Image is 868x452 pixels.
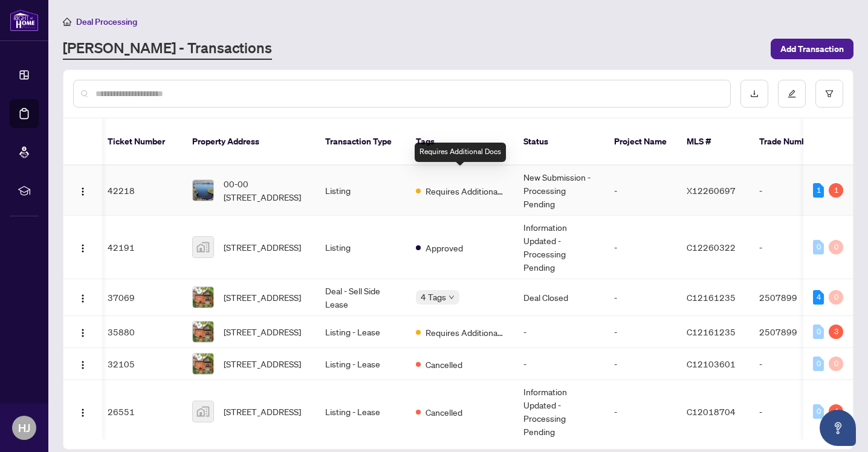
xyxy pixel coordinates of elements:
[740,80,768,108] button: download
[829,404,843,419] div: 4
[829,324,843,339] div: 3
[193,237,213,257] img: thumbnail-img
[829,357,843,371] div: 0
[750,89,759,98] span: download
[316,380,406,444] td: Listing - Lease
[183,118,316,166] th: Property Address
[813,183,824,198] div: 1
[813,357,824,371] div: 0
[514,380,604,444] td: Information Updated - Processing Pending
[604,118,677,166] th: Project Name
[76,16,137,27] span: Deal Processing
[98,316,183,348] td: 35880
[316,348,406,380] td: Listing - Lease
[316,316,406,348] td: Listing - Lease
[78,360,88,370] img: Logo
[73,237,92,257] button: Logo
[98,348,183,380] td: 32105
[316,216,406,279] td: Listing
[73,181,92,200] button: Logo
[750,380,834,444] td: -
[98,380,183,444] td: 26551
[514,118,604,166] th: Status
[73,402,92,421] button: Logo
[73,288,92,307] button: Logo
[98,166,183,216] td: 42218
[604,348,677,380] td: -
[98,216,183,279] td: 42191
[224,405,301,418] span: [STREET_ADDRESS]
[73,354,92,373] button: Logo
[780,39,844,59] span: Add Transaction
[316,279,406,316] td: Deal - Sell Side Lease
[604,316,677,348] td: -
[687,242,736,253] span: C12260322
[63,38,272,60] a: [PERSON_NAME] - Transactions
[193,180,213,201] img: thumbnail-img
[677,118,750,166] th: MLS #
[825,89,834,98] span: filter
[687,326,736,337] span: C12161235
[78,294,88,303] img: Logo
[750,348,834,380] td: -
[193,321,213,342] img: thumbnail-img
[73,322,92,341] button: Logo
[316,118,406,166] th: Transaction Type
[750,316,834,348] td: 2507899
[604,279,677,316] td: -
[426,326,504,339] span: Requires Additional Docs
[78,187,88,196] img: Logo
[771,39,853,59] button: Add Transaction
[604,380,677,444] td: -
[514,279,604,316] td: Deal Closed
[829,240,843,254] div: 0
[193,354,213,374] img: thumbnail-img
[421,290,446,304] span: 4 Tags
[820,410,856,446] button: Open asap
[224,177,306,204] span: 00-00 [STREET_ADDRESS]
[426,405,462,419] span: Cancelled
[813,324,824,339] div: 0
[687,185,736,196] span: X12260697
[750,166,834,216] td: -
[813,290,824,305] div: 4
[98,118,183,166] th: Ticket Number
[78,244,88,253] img: Logo
[193,401,213,422] img: thumbnail-img
[813,404,824,419] div: 0
[829,290,843,305] div: 0
[750,216,834,279] td: -
[687,406,736,417] span: C12018704
[224,291,301,304] span: [STREET_ADDRESS]
[514,316,604,348] td: -
[406,118,514,166] th: Tags
[813,240,824,254] div: 0
[63,18,71,26] span: home
[750,279,834,316] td: 2507899
[10,9,39,31] img: logo
[426,241,463,254] span: Approved
[687,358,736,369] span: C12103601
[18,419,30,436] span: HJ
[193,287,213,308] img: thumbnail-img
[449,294,455,300] span: down
[514,166,604,216] td: New Submission - Processing Pending
[778,80,806,108] button: edit
[514,216,604,279] td: Information Updated - Processing Pending
[78,328,88,338] img: Logo
[604,166,677,216] td: -
[78,408,88,418] img: Logo
[604,216,677,279] td: -
[687,292,736,303] span: C12161235
[514,348,604,380] td: -
[426,358,462,371] span: Cancelled
[750,118,834,166] th: Trade Number
[224,357,301,370] span: [STREET_ADDRESS]
[415,143,506,162] div: Requires Additional Docs
[98,279,183,316] td: 37069
[815,80,843,108] button: filter
[426,184,504,198] span: Requires Additional Docs
[224,325,301,338] span: [STREET_ADDRESS]
[829,183,843,198] div: 1
[316,166,406,216] td: Listing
